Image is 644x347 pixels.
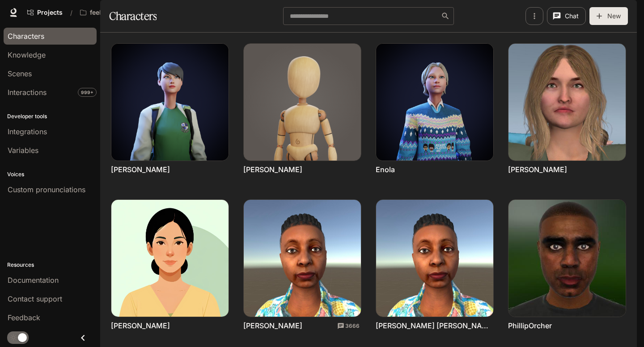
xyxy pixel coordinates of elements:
a: [PERSON_NAME] [PERSON_NAME] wip [376,321,494,330]
a: [PERSON_NAME] [111,165,170,174]
img: David Smallbrook [244,44,361,161]
div: / [67,8,76,17]
p: 3666 [345,322,360,330]
img: PhillipOrcher [508,200,626,317]
h1: Characters [109,7,157,25]
img: Aline [111,44,229,161]
span: Projects [37,9,63,17]
a: Total conversations [337,322,360,330]
button: Chat [547,7,586,25]
a: PhillipOrcher [508,321,552,330]
img: Kai [111,200,229,317]
img: Lou [244,200,361,317]
a: Enola [376,165,395,174]
a: Go to projects [23,4,67,21]
button: New [589,7,628,25]
button: All workspaces [76,4,124,21]
img: Harry [508,44,626,161]
img: Lou Lydia wip [376,200,493,317]
a: [PERSON_NAME] [243,321,302,330]
img: Enola [376,44,493,161]
a: [PERSON_NAME] [508,165,567,174]
p: feeLab [90,9,110,17]
a: [PERSON_NAME] [111,321,170,330]
a: [PERSON_NAME] [243,165,302,174]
